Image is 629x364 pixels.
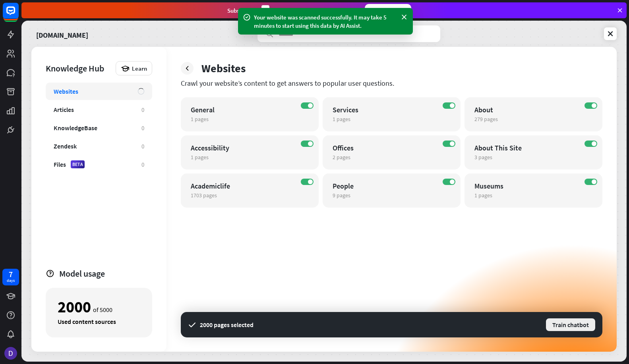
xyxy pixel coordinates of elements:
div: days [7,278,15,283]
a: 7 days [2,269,19,285]
button: Open LiveChat chat widget [6,3,30,27]
div: 7 [9,271,13,278]
div: Subscribe now [365,4,411,17]
div: Your website was scanned successfully. It may take 5 minutes to start using this data by AI Assist. [254,13,397,30]
div: Subscribe in days to get your first month for $1 [227,5,358,16]
div: 3 [261,5,269,16]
